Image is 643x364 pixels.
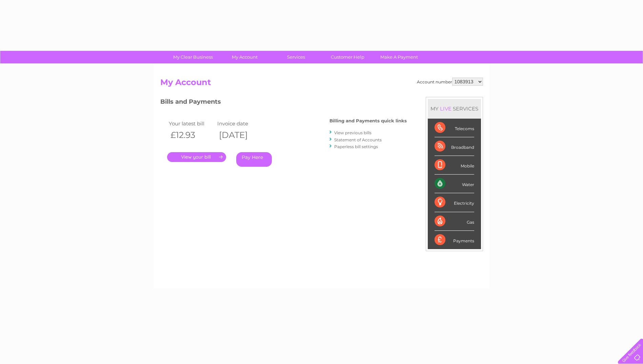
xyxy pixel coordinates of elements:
a: Paperless bill settings [334,144,378,149]
div: MY SERVICES [428,99,481,118]
a: Customer Help [320,51,376,63]
a: My Account [217,51,273,63]
div: Gas [435,212,474,231]
div: LIVE [439,105,453,112]
a: Make A Payment [371,51,427,63]
div: Mobile [435,156,474,175]
td: Invoice date [216,119,264,128]
h3: Bills and Payments [160,97,407,109]
a: Services [268,51,324,63]
td: Your latest bill [167,119,216,128]
th: £12.93 [167,128,216,142]
a: . [167,152,226,162]
div: Electricity [435,193,474,212]
th: [DATE] [216,128,264,142]
div: Broadband [435,137,474,156]
a: Statement of Accounts [334,137,382,142]
div: Payments [435,231,474,249]
a: View previous bills [334,130,371,135]
a: Pay Here [236,152,272,167]
h2: My Account [160,78,483,90]
a: My Clear Business [165,51,221,63]
div: Account number [417,78,483,86]
div: Water [435,175,474,193]
div: Telecoms [435,119,474,137]
h4: Billing and Payments quick links [329,118,407,123]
